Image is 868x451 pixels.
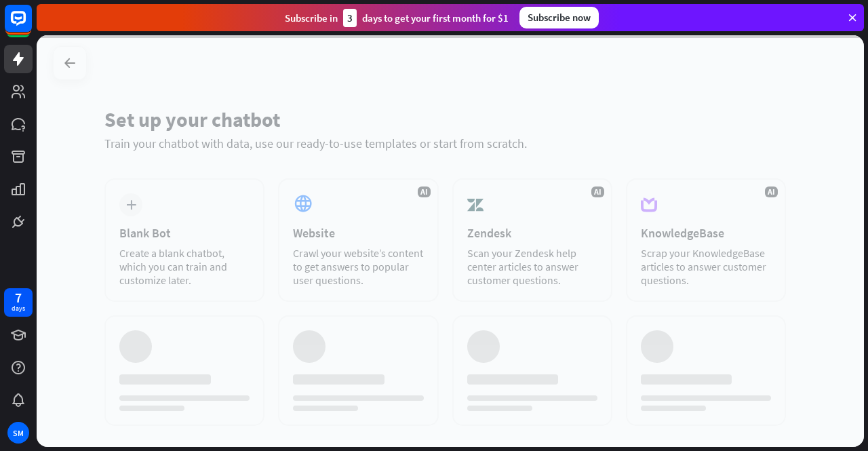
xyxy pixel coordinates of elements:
[285,9,509,27] div: Subscribe in days to get your first month for $1
[519,7,599,28] div: Subscribe now
[4,288,33,317] a: 7 days
[12,304,25,313] div: days
[15,292,22,304] div: 7
[7,422,29,444] div: SM
[343,9,357,27] div: 3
